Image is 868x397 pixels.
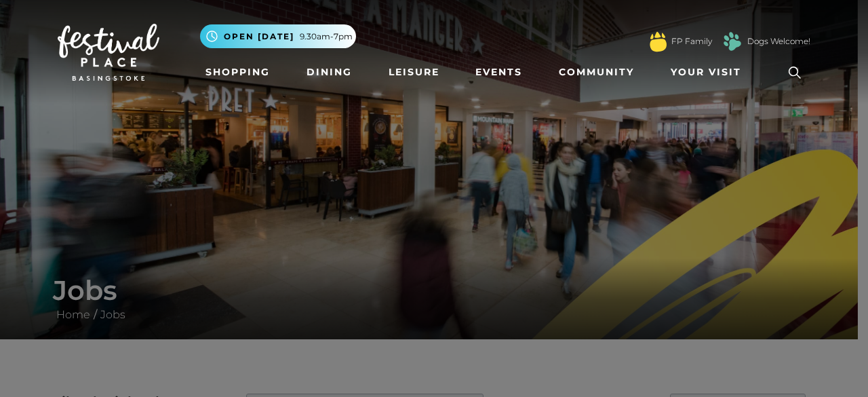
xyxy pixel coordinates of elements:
[200,24,356,48] button: Open [DATE] 9.30am-7pm
[58,24,159,81] img: Festival Place Logo
[665,60,753,85] a: Your Visit
[301,60,357,85] a: Dining
[553,60,639,85] a: Community
[470,60,528,85] a: Events
[747,35,810,48] a: Dogs Welcome!
[224,31,294,43] span: Open [DATE]
[671,35,712,48] a: FP Family
[200,60,275,85] a: Shopping
[300,31,353,43] span: 9.30am-7pm
[671,65,741,79] span: Your Visit
[383,60,445,85] a: Leisure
